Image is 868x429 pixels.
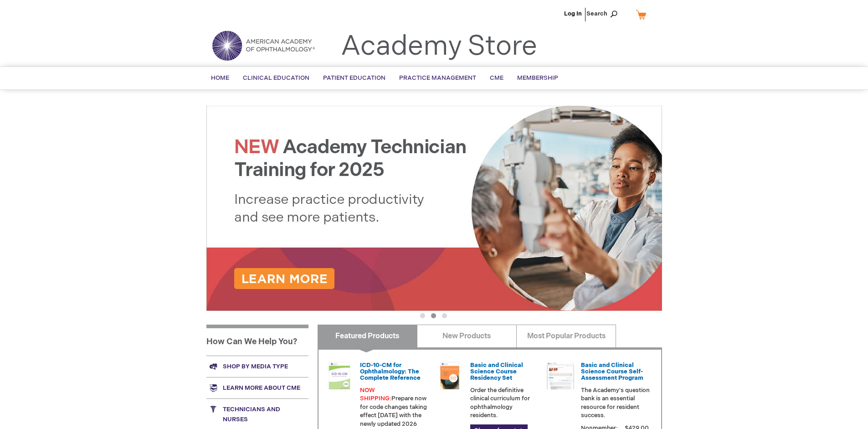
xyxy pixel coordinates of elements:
a: Clinical Education [236,67,316,89]
a: Practice Management [392,67,483,89]
span: Practice Management [399,74,476,82]
button: 3 of 3 [442,313,447,318]
a: Featured Products [318,325,417,347]
a: Basic and Clinical Science Course Residency Set [470,362,523,382]
a: CME [483,67,510,89]
a: Shop by media type [206,356,308,377]
a: Membership [510,67,565,89]
p: Order the definitive clinical curriculum for ophthalmology residents. [470,386,539,420]
h1: How Can We Help You? [206,325,308,356]
a: Basic and Clinical Science Course Self-Assessment Program [581,362,643,382]
span: Clinical Education [243,74,309,82]
button: 1 of 3 [420,313,425,318]
a: Learn more about CME [206,377,308,398]
span: Membership [517,74,558,82]
a: Most Popular Products [516,325,616,347]
a: ICD-10-CM for Ophthalmology: The Complete Reference [360,362,421,382]
button: 2 of 3 [431,313,436,318]
a: Log In [564,10,582,17]
img: bcscself_20.jpg [547,362,574,389]
a: Patient Education [316,67,392,89]
a: New Products [417,325,517,347]
a: Academy Store [341,30,537,63]
span: Patient Education [323,74,385,82]
span: Search [586,5,621,23]
p: The Academy's question bank is an essential resource for resident success. [581,386,650,420]
span: Home [211,74,229,82]
font: NOW SHIPPING: [360,387,391,403]
img: 0120008u_42.png [326,362,353,389]
span: CME [490,74,503,82]
img: 02850963u_47.png [436,362,463,389]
